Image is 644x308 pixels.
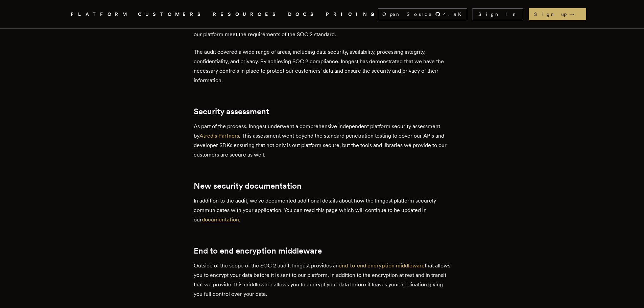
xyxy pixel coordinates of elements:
[199,133,239,139] a: Atredis Partners
[473,8,523,20] a: Sign In
[288,10,318,19] a: DOCS
[194,261,451,299] p: Outside of the scope of the SOC 2 audit, Inngest provides an that allows you to encrypt your data...
[71,10,130,19] button: PLATFORM
[194,122,451,160] p: As part of the process, Inngest underwent a comprehensive independent platform security assessmen...
[326,10,378,19] a: PRICING
[202,216,239,223] a: documentation
[138,10,205,19] a: CUSTOMERS
[443,11,466,18] span: 4.9 K
[213,10,280,19] button: RESOURCES
[382,11,432,18] span: Open Source
[194,246,451,256] h2: End to end encryption middleware
[194,47,451,85] p: The audit covered a wide range of areas, including data security, availability, processing integr...
[529,8,586,20] a: Sign up
[194,196,451,224] p: In addition to the audit, we've documented additional details about how the Inngest platform secu...
[569,11,581,18] span: →
[339,262,425,269] a: end-to-end encryption middleware
[194,181,451,191] h2: New security documentation
[194,107,451,116] h2: Security assessment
